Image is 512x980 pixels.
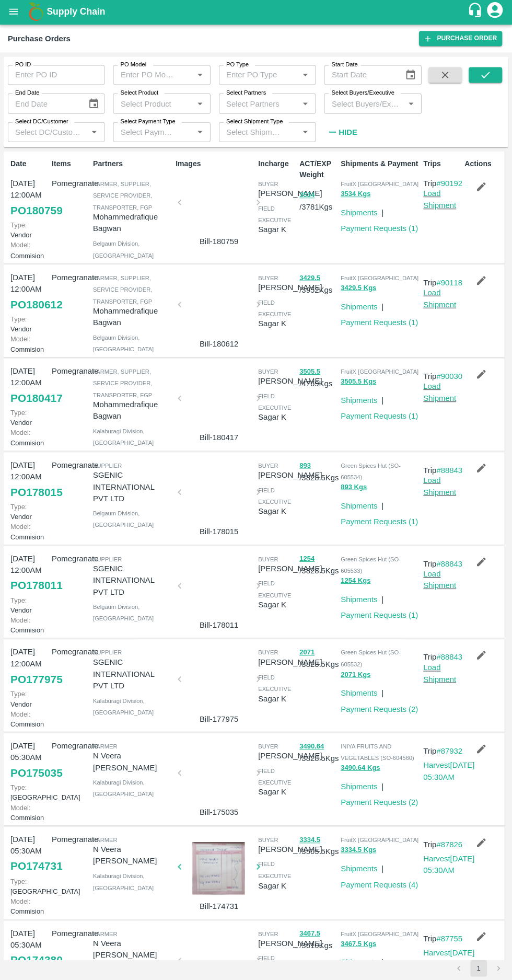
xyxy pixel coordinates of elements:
a: #88843 [436,653,462,661]
p: Date [11,159,48,170]
p: N Veera [PERSON_NAME] [94,937,172,960]
a: #88843 [436,466,462,475]
a: Shipments [341,397,377,405]
button: 3490.64 [299,740,324,752]
p: Bill-174731 [184,900,254,911]
p: [PERSON_NAME] [258,189,322,200]
a: PO174731 [11,856,63,875]
p: Trip [423,465,462,476]
p: [DATE] 12:00AM [11,646,48,670]
p: [DATE] 12:00AM [11,272,48,296]
span: field executive [258,580,291,598]
button: 2071 [299,647,315,659]
button: Choose date [400,66,420,86]
button: Open [404,98,417,112]
p: / 3505.5 Kgs [299,833,336,857]
a: Payment Requests (1) [341,412,418,421]
p: [DATE] 12:00AM [11,459,48,483]
button: open drawer [2,1,26,25]
p: Sagar K [258,693,295,704]
span: field executive [258,860,291,878]
a: Payment Requests (1) [341,319,418,327]
span: Green Spices Hut (SO-605533) [341,556,400,574]
a: #90118 [436,279,462,287]
p: Sagar K [258,225,295,236]
button: 893 [299,460,311,472]
span: Type: [11,689,27,697]
label: PO ID [16,62,31,70]
span: Type: [11,596,27,604]
button: Open [193,70,207,83]
p: SGENIC INTERNATIONAL PVT LTD [94,469,172,504]
input: Start Date [324,66,395,86]
p: [PERSON_NAME] [258,937,322,948]
a: #88843 [436,560,462,568]
span: Supplier [94,463,122,469]
button: 3429.5 Kgs [341,283,376,295]
a: Payment Requests (2) [341,705,418,713]
span: FruitX [GEOGRAPHIC_DATA] [341,369,418,375]
input: Enter PO ID [8,66,105,86]
a: Shipments [341,688,377,697]
p: / 3952 Kgs [299,272,336,296]
a: Load Shipment [423,190,456,210]
div: | [377,858,383,874]
p: Commision [11,522,48,541]
span: Kalaburagi Division , [GEOGRAPHIC_DATA] [94,429,154,446]
p: / 3828.5 Kgs [299,740,336,764]
button: Open [88,126,101,140]
button: 3467.5 [299,927,320,939]
a: Load Shipment [423,476,456,496]
p: [DATE] 12:00AM [11,366,48,389]
a: Shipments [341,502,377,510]
p: [DATE] 12:00AM [11,179,48,202]
p: Vendor [11,315,48,335]
p: Trip [423,838,474,850]
label: End Date [16,90,40,98]
p: [PERSON_NAME] [258,376,322,387]
p: Pomegranate [52,459,89,471]
img: logo [26,3,47,24]
span: buyer [258,743,278,749]
span: INIYA FRUITS AND VEGETABLES (SO-604560) [341,743,414,760]
p: Mohammedrafique Bagwan [94,212,172,236]
p: Sagar K [258,599,295,610]
button: 3505.5 Kgs [341,376,376,388]
button: Choose date [84,95,104,115]
div: account of current user [485,2,504,24]
span: Belgaum Division , [GEOGRAPHIC_DATA] [94,335,154,353]
button: 3534 [299,190,315,202]
span: Model: [11,336,31,343]
p: Vendor [11,688,48,708]
span: Farmer [94,743,118,749]
span: Model: [11,710,31,718]
p: [GEOGRAPHIC_DATA] [11,782,48,802]
span: buyer [258,836,278,843]
button: Open [193,126,207,140]
span: Farmer, Supplier, Service Provider, Transporter, FGP [94,369,153,399]
button: Open [298,70,312,83]
a: Shipments [341,864,377,872]
span: Green Spices Hut (SO-605532) [341,649,400,667]
span: buyer [258,556,278,562]
p: Vendor [11,221,48,241]
p: [PERSON_NAME] [258,750,322,761]
input: Enter PO Type [222,70,282,83]
span: Model: [11,803,31,811]
button: 1254 Kgs [341,575,370,587]
span: field executive [258,487,291,505]
label: Select Buyers/Executive [331,90,394,98]
p: [DATE] 12:00AM [11,553,48,577]
input: Select Payment Type [117,126,176,140]
p: [DATE] 05:30AM [11,927,48,950]
p: Vendor [11,408,48,428]
button: 3490.64 Kgs [341,762,380,774]
div: | [377,391,383,407]
div: | [377,590,383,605]
span: Supplier [94,649,122,655]
p: Images [176,159,254,170]
span: field executive [258,300,291,318]
p: / 3610 Kgs [299,927,336,951]
a: Payment Requests (2) [341,798,418,806]
button: Open [298,98,312,112]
